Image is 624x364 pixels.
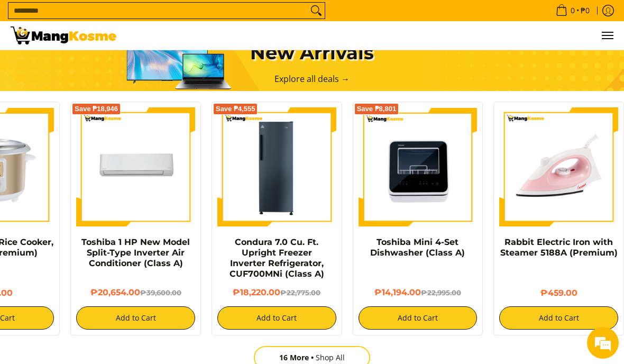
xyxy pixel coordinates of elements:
[5,248,201,285] textarea: Type your message and hit 'Enter'
[11,26,116,44] img: Mang Kosme: Your Home Appliances Warehouse Sale Partner!
[601,21,613,50] button: Menu
[279,352,316,362] span: 16 More
[140,288,181,297] del: ₱39,600.00
[579,7,591,14] span: ₱0
[55,59,178,73] div: Chat with us now
[127,21,613,50] ul: Customer Navigation
[217,287,336,298] h6: ₱18,220.00
[499,288,618,298] h6: ₱459.00
[569,7,576,14] span: 0
[359,306,478,330] button: Add to Cart
[359,107,478,226] img: Toshiba Mini 4-Set Dishwasher (Class A)
[357,106,397,112] span: Save ₱8,801
[500,237,618,258] a: Rabbit Electric Iron with Steamer 5188A (Premium)
[359,287,478,298] h6: ₱14,194.00
[230,237,324,279] a: Condura 7.0 Cu. Ft. Upright Freezer Inverter Refrigerator, CUF700MNi (Class A)
[217,107,336,226] img: Condura 7.0 Cu. Ft. Upright Freezer Inverter Refrigerator, CUF700MNi (Class A)
[370,237,465,258] a: Toshiba Mini 4-Set Dishwasher (Class A)
[76,287,195,298] h6: ₱20,654.00
[280,288,320,297] del: ₱22,775.00
[421,288,461,297] del: ₱22,995.00
[308,3,325,19] button: Search
[173,5,199,31] div: Minimize live chat window
[216,106,255,112] span: Save ₱4,555
[499,306,618,330] button: Add to Cart
[75,106,118,112] span: Save ₱18,946
[274,73,350,85] a: Explore all deals →
[76,107,195,226] img: Toshiba 1 HP New Model Split-Type Inverter Air Conditioner (Class A)
[76,306,195,330] button: Add to Cart
[81,237,190,268] a: Toshiba 1 HP New Model Split-Type Inverter Air Conditioner (Class A)
[217,306,336,330] button: Add to Cart
[553,5,593,16] span: •
[127,21,613,50] nav: Main Menu
[61,113,146,220] span: We're online!
[499,107,618,226] img: https://mangkosme.com/products/rabbit-eletric-iron-with-steamer-5188a-class-a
